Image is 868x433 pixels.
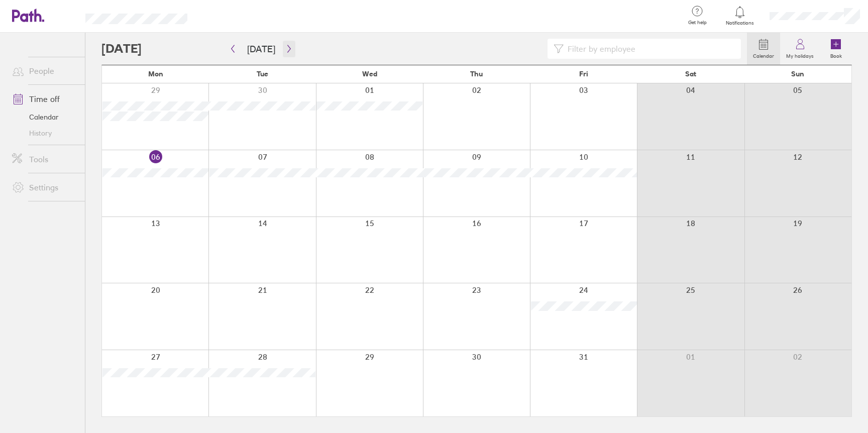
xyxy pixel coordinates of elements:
[470,70,483,78] span: Thu
[4,89,85,109] a: Time off
[681,20,714,26] span: Get help
[780,50,820,59] label: My holidays
[148,70,163,78] span: Mon
[4,177,85,197] a: Settings
[820,33,852,65] a: Book
[685,70,696,78] span: Sat
[362,70,377,78] span: Wed
[724,20,756,26] span: Notifications
[4,125,85,141] a: History
[724,5,756,26] a: Notifications
[4,61,85,81] a: People
[239,41,283,57] button: [DATE]
[780,33,820,65] a: My holidays
[564,39,735,58] input: Filter by employee
[747,33,780,65] a: Calendar
[791,70,804,78] span: Sun
[824,50,848,59] label: Book
[4,149,85,169] a: Tools
[4,109,85,125] a: Calendar
[747,50,780,59] label: Calendar
[257,70,268,78] span: Tue
[579,70,588,78] span: Fri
